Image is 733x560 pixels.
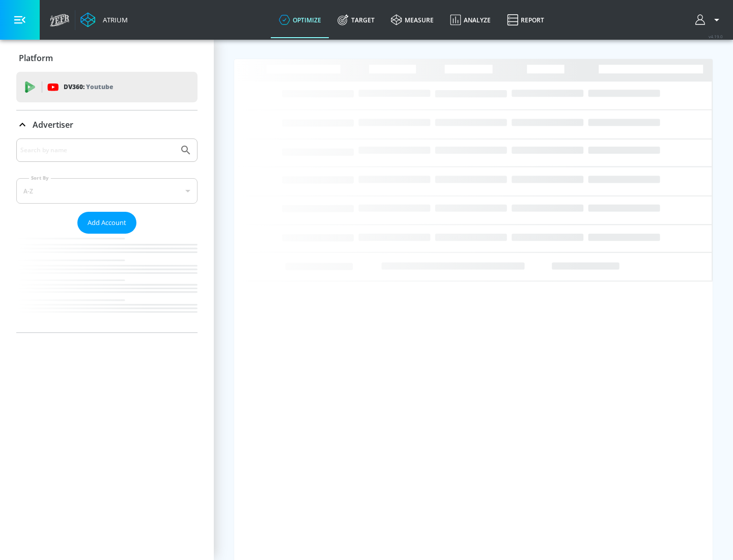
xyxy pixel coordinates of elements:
[33,119,73,130] p: Advertiser
[86,81,113,92] p: Youtube
[16,110,198,139] div: Advertiser
[16,72,198,102] div: DV360: Youtube
[383,2,442,38] a: measure
[329,2,383,38] a: Target
[709,34,723,39] span: v 4.19.0
[77,212,136,234] button: Add Account
[19,52,53,64] p: Platform
[16,138,198,332] div: Advertiser
[20,144,175,157] input: Search by name
[99,15,128,24] div: Atrium
[442,2,499,38] a: Analyze
[499,2,552,38] a: Report
[88,217,126,229] span: Add Account
[16,234,198,332] nav: list of Advertiser
[64,81,113,93] p: DV360:
[16,44,198,72] div: Platform
[271,2,329,38] a: optimize
[80,12,128,27] a: Atrium
[29,175,51,181] label: Sort By
[16,178,198,204] div: A-Z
